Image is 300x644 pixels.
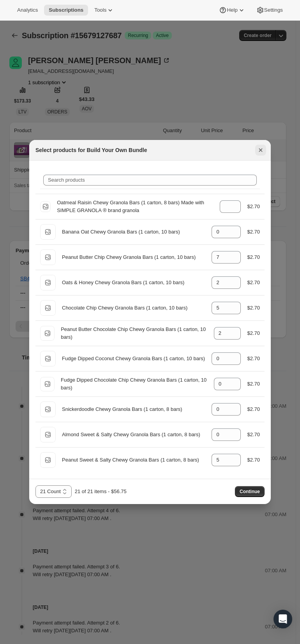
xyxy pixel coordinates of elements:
[90,5,119,16] button: Tools
[57,199,214,214] div: Oatmeal Raisin Chewy Granola Bars (1 carton, 8 bars) Made with SIMPLE GRANOLA ® brand granola
[214,5,250,16] button: Help
[62,228,205,236] div: Banana Oat Chewy Granola Bars (1 carton, 10 bars)
[49,7,83,13] span: Subscriptions
[247,405,260,413] div: $2.70
[247,456,260,464] div: $2.70
[17,7,38,13] span: Analytics
[75,488,127,495] div: 21 of 21 items - $56.75
[247,253,260,261] div: $2.70
[247,329,260,337] div: $2.70
[62,405,205,413] div: Snickerdoodle Chewy Granola Bars (1 carton, 8 bars)
[247,279,260,287] div: $2.70
[62,279,205,287] div: Oats & Honey Chewy Granola Bars (1 carton, 10 bars)
[44,5,88,16] button: Subscriptions
[235,486,265,497] button: Continue
[240,488,260,495] span: Continue
[247,203,260,211] div: $2.70
[255,145,266,156] button: Close
[62,431,205,439] div: Almond Sweet & Salty Chewy Granola Bars (1 carton, 8 bars)
[35,146,147,154] h2: Select products for Build Your Own Bundle
[61,326,208,341] div: Peanut Butter Chocolate Chip Chewy Granola Bars (1 carton, 10 bars)
[61,376,208,392] div: Fudge Dipped Chocolate Chip Chewy Granola Bars (1 carton, 10 bars)
[62,355,205,363] div: Fudge Dipped Coconut Chewy Granola Bars (1 carton, 10 bars)
[274,610,292,628] div: Open Intercom Messenger
[247,355,260,363] div: $2.70
[252,5,288,16] button: Settings
[247,380,260,388] div: $2.70
[43,175,257,186] input: Search products
[94,7,106,13] span: Tools
[62,304,205,312] div: Chocolate Chip Chewy Granola Bars (1 carton, 10 bars)
[62,456,205,464] div: Peanut Sweet & Salty Chewy Granola Bars (1 carton, 8 bars)
[247,431,260,439] div: $2.70
[264,7,283,13] span: Settings
[247,304,260,312] div: $2.70
[12,5,42,16] button: Analytics
[62,253,205,261] div: Peanut Butter Chip Chewy Granola Bars (1 carton, 10 bars)
[247,228,260,236] div: $2.70
[227,7,237,13] span: Help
